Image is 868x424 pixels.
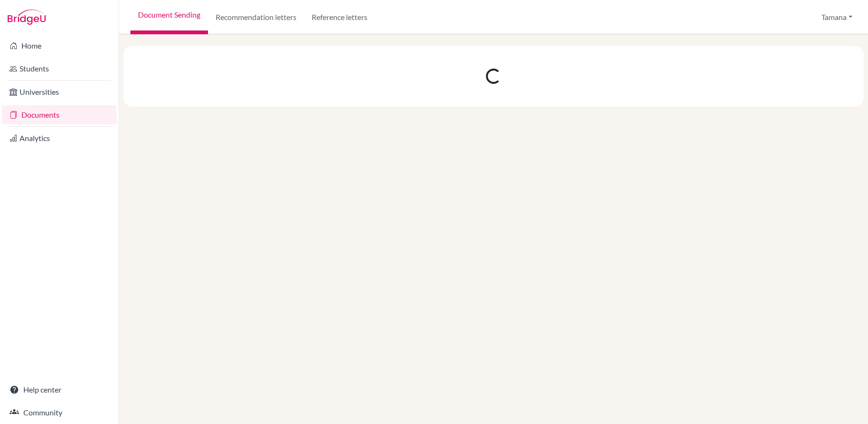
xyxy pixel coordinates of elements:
a: Community [2,403,117,422]
a: Universities [2,82,117,101]
a: Help center [2,380,117,399]
button: Tamana [817,8,857,26]
a: Students [2,59,117,78]
img: Bridge-U [8,10,46,25]
a: Analytics [2,129,117,148]
a: Documents [2,105,117,124]
a: Home [2,36,117,55]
